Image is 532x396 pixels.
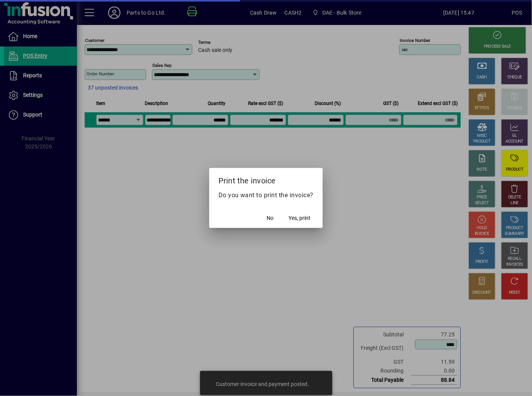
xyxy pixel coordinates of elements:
[218,191,314,200] p: Do you want to print the invoice?
[258,211,282,225] button: No
[267,214,274,222] span: No
[209,168,323,190] h2: Print the invoice
[289,214,310,222] span: Yes, print
[285,211,314,225] button: Yes, print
